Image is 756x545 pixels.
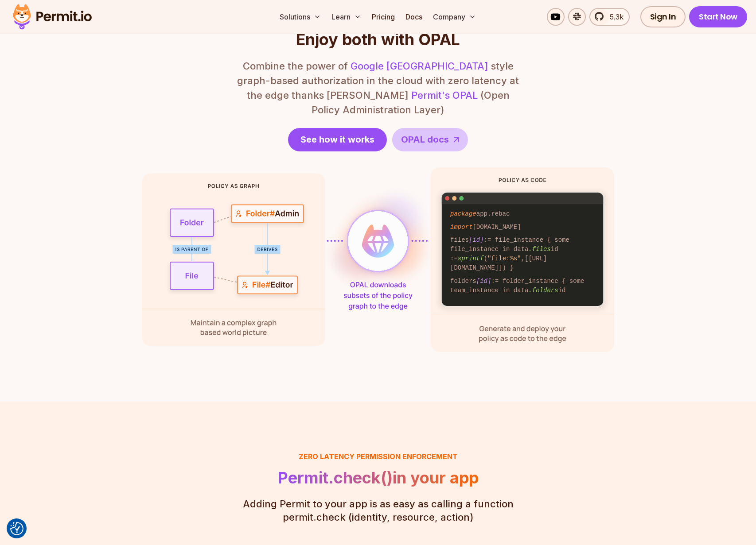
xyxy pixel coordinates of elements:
h2: in your app [278,469,479,487]
span: [id] [469,236,484,244]
span: Adding Permit to your app is as easy as calling a function [243,497,514,510]
h2: Policy as a graph? Policy as code? Enjoy both with OPAL [236,13,520,48]
code: files := file_instance { some file_instance in data id := ( ,[[URL][DOMAIN_NAME]]) } [444,234,602,274]
a: 5.3k [589,8,630,26]
h3: Zero latency Permission enforcement [278,451,479,462]
a: OPAL docs [392,128,468,151]
span: .folders [528,287,558,294]
a: Pricing [368,8,398,26]
span: Permit.check() [278,469,393,487]
a: Google [GEOGRAPHIC_DATA] [351,60,488,72]
a: Sign In [640,6,686,27]
span: package [450,210,476,217]
a: See how it works [288,128,387,151]
code: [DOMAIN_NAME] [444,221,602,234]
span: sprintf [458,255,484,262]
p: Combine the power of style graph-based authorization in the cloud with zero latency at the edge t... [236,59,520,117]
span: sprintf [458,296,484,303]
button: Consent Preferences [10,522,23,535]
span: 5.3k [604,12,624,22]
span: [id] [476,278,491,285]
span: "team:%s" [487,296,521,303]
button: Company [429,8,479,26]
button: Learn [328,8,365,26]
img: Permit logo [9,2,96,32]
img: Revisit consent button [10,522,23,535]
a: Docs [402,8,426,26]
button: Solutions [276,8,324,26]
code: folders := folder_instance { some team_instance in data id := ( ,[[URL][DOMAIN_NAME]]) } [444,274,602,315]
span: .files [528,246,550,253]
span: import [450,224,472,231]
a: Start Now [689,6,747,27]
span: See how it works [300,133,374,146]
span: OPAL docs [401,133,449,146]
a: Permit's OPAL [411,89,478,101]
code: app.rebac [444,208,602,220]
p: permit.check (identity, resource, action) [243,497,514,524]
span: "file:%s" [487,255,521,262]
